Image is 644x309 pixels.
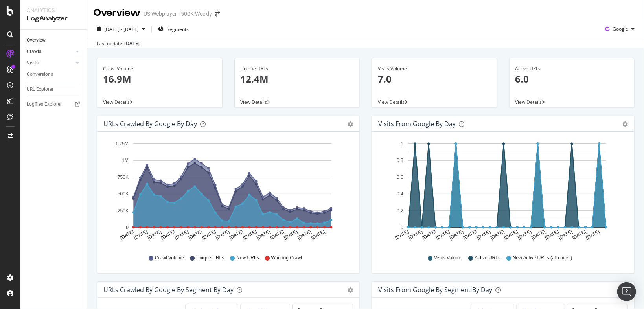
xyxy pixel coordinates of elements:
text: [DATE] [133,229,149,241]
div: Overview [27,36,46,44]
text: 1M [122,158,129,164]
div: Unique URLs [241,65,354,72]
div: Open Intercom Messenger [617,282,636,301]
div: Visits Volume [378,65,491,72]
text: [DATE] [476,229,492,241]
text: [DATE] [558,229,574,241]
span: [DATE] - [DATE] [104,26,139,33]
span: View Details [103,99,130,105]
a: Overview [27,36,81,44]
span: New Active URLs (all codes) [513,255,572,261]
text: [DATE] [421,229,437,241]
div: Visits from Google by day [378,120,456,128]
text: 750K [118,175,129,180]
div: Active URLs [515,65,629,72]
text: [DATE] [585,229,601,241]
text: 0.2 [397,208,403,213]
text: [DATE] [530,229,546,241]
span: Visits Volume [434,255,462,261]
div: Crawls [27,48,41,56]
text: [DATE] [503,229,519,241]
div: LogAnalyzer [27,14,81,23]
a: Visits [27,59,74,67]
div: Conversions [27,70,53,79]
span: New URLs [236,255,259,261]
div: arrow-right-arrow-left [215,11,220,17]
text: [DATE] [462,229,478,241]
text: [DATE] [256,229,271,241]
p: 6.0 [515,72,629,86]
text: 0 [126,225,129,230]
text: 0.6 [397,175,403,180]
text: 250K [118,208,129,213]
div: Logfiles Explorer [27,100,62,109]
text: [DATE] [408,229,423,241]
div: [DATE] [124,40,140,47]
text: [DATE] [296,229,312,241]
div: Last update [97,40,140,47]
text: [DATE] [215,229,230,241]
text: [DATE] [228,229,244,241]
button: [DATE] - [DATE] [94,23,148,35]
text: [DATE] [174,229,190,241]
a: Conversions [27,70,81,79]
button: Google [602,23,638,35]
div: US Webplayer - 500K Weekly [144,10,212,18]
text: 1.25M [116,141,129,147]
div: gear [348,121,353,127]
text: [DATE] [449,229,464,241]
svg: A chart. [378,138,626,247]
text: [DATE] [119,229,135,241]
text: [DATE] [188,229,203,241]
div: Analytics [27,6,81,14]
div: URL Explorer [27,85,53,94]
text: [DATE] [269,229,285,241]
p: 7.0 [378,72,491,86]
div: Overview [94,6,140,20]
div: URLs Crawled by Google by day [103,120,197,128]
div: gear [348,287,353,293]
p: 16.9M [103,72,216,86]
a: Crawls [27,48,74,56]
text: [DATE] [394,229,410,241]
text: [DATE] [571,229,587,241]
span: View Details [515,99,542,105]
a: URL Explorer [27,85,81,94]
span: View Details [241,99,267,105]
span: Unique URLs [196,255,224,261]
text: 0.4 [397,191,403,197]
text: [DATE] [160,229,176,241]
div: Visits [27,59,39,67]
div: URLs Crawled by Google By Segment By Day [103,286,234,294]
div: gear [622,121,628,127]
text: [DATE] [310,229,326,241]
div: Crawl Volume [103,65,216,72]
text: [DATE] [544,229,560,241]
button: Segments [155,23,192,35]
span: Crawl Volume [155,255,184,261]
text: [DATE] [201,229,217,241]
span: Warning Crawl [271,255,302,261]
svg: A chart. [103,138,351,247]
span: Google [613,26,628,32]
text: [DATE] [242,229,258,241]
text: [DATE] [283,229,299,241]
text: [DATE] [517,229,533,241]
span: Active URLs [475,255,500,261]
p: 12.4M [241,72,354,86]
div: Visits from Google By Segment By Day [378,286,492,294]
text: 500K [118,191,129,197]
a: Logfiles Explorer [27,100,81,109]
text: 0 [401,225,403,230]
text: 0.8 [397,158,403,164]
span: Segments [167,26,189,33]
text: [DATE] [435,229,451,241]
text: [DATE] [489,229,505,241]
span: View Details [378,99,405,105]
text: 1 [401,141,403,147]
text: [DATE] [147,229,162,241]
